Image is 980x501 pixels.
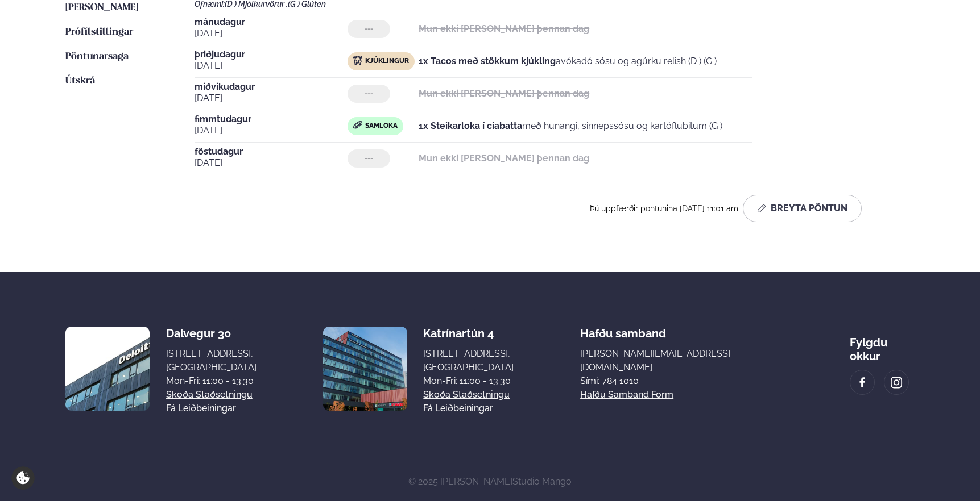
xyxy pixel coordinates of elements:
span: [DATE] [195,156,348,170]
span: þriðjudagur [195,50,348,59]
a: Útskrá [65,74,95,88]
img: image alt [890,376,903,389]
img: chicken.svg [353,56,362,65]
div: [STREET_ADDRESS], [GEOGRAPHIC_DATA] [423,347,514,374]
a: Fá leiðbeiningar [423,402,493,415]
div: [STREET_ADDRESS], [GEOGRAPHIC_DATA] [166,347,257,374]
span: --- [365,89,373,98]
span: Prófílstillingar [65,27,133,37]
span: [DATE] [195,59,348,73]
strong: 1x Tacos með stökkum kjúkling [419,56,556,66]
a: Skoða staðsetningu [166,388,253,402]
img: image alt [323,327,407,411]
a: image alt [884,370,908,394]
span: Þú uppfærðir pöntunina [DATE] 11:01 am [590,204,738,213]
span: föstudagur [195,147,348,156]
span: miðvikudagur [195,82,348,91]
strong: Mun ekki [PERSON_NAME] þennan dag [419,88,589,99]
strong: Mun ekki [PERSON_NAME] þennan dag [419,23,589,34]
img: sandwich-new-16px.svg [353,121,362,129]
button: Breyta Pöntun [743,195,862,222]
p: Sími: 784 1010 [580,374,783,388]
a: Cookie settings [11,466,35,490]
span: fimmtudagur [195,115,348,124]
div: Mon-Fri: 11:00 - 13:30 [423,374,514,388]
span: Hafðu samband [580,318,666,340]
div: Dalvegur 30 [166,327,257,340]
a: Pöntunarsaga [65,50,129,64]
p: avókadó sósu og agúrku relish (D ) (G ) [419,55,717,68]
span: [DATE] [195,27,348,40]
a: Fá leiðbeiningar [166,402,236,415]
a: [PERSON_NAME] [65,1,138,15]
a: Prófílstillingar [65,26,133,39]
span: [PERSON_NAME] [65,3,138,12]
div: Fylgdu okkur [850,327,915,363]
span: Samloka [365,122,398,131]
span: [DATE] [195,91,348,105]
div: Katrínartún 4 [423,327,514,340]
span: [DATE] [195,124,348,137]
span: Pöntunarsaga [65,52,129,61]
img: image alt [65,327,150,411]
span: © 2025 [PERSON_NAME] [408,476,572,487]
a: Hafðu samband form [580,388,673,402]
a: image alt [850,370,874,394]
div: Mon-Fri: 11:00 - 13:30 [166,374,257,388]
span: mánudagur [195,18,348,27]
img: image alt [856,376,869,389]
span: --- [365,154,373,163]
strong: 1x Steikarloka í ciabatta [419,120,522,131]
a: Skoða staðsetningu [423,388,510,402]
span: Útskrá [65,76,95,86]
a: Studio Mango [512,476,572,487]
a: [PERSON_NAME][EMAIL_ADDRESS][DOMAIN_NAME] [580,347,783,374]
strong: Mun ekki [PERSON_NAME] þennan dag [419,153,589,164]
p: með hunangi, sinnepssósu og kartöflubitum (G ) [419,119,722,133]
span: Kjúklingur [365,57,409,66]
span: --- [365,24,373,34]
